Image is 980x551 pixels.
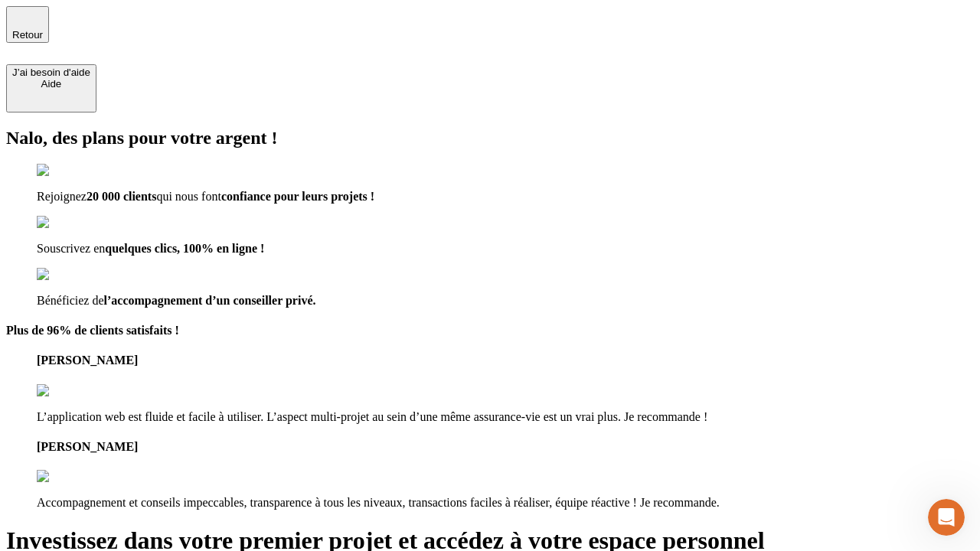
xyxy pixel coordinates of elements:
h2: Nalo, des plans pour votre argent ! [6,128,974,148]
span: confiance pour leurs projets ! [221,190,374,203]
div: J’ai besoin d'aide [12,67,90,78]
img: checkmark [37,268,103,282]
span: Souscrivez en [37,242,105,255]
span: 20 000 clients [87,190,157,203]
span: Rejoignez [37,190,87,203]
img: reviews stars [37,384,113,398]
img: reviews stars [37,470,113,484]
h4: [PERSON_NAME] [37,354,974,367]
span: Retour [12,29,43,41]
p: Accompagnement et conseils impeccables, transparence à tous les niveaux, transactions faciles à r... [37,496,974,510]
iframe: Intercom live chat [928,499,965,536]
span: qui nous font [156,190,220,203]
h4: Plus de 96% de clients satisfaits ! [6,324,974,337]
span: Bénéficiez de [37,294,104,307]
button: Retour [6,6,49,43]
h4: [PERSON_NAME] [37,440,974,454]
span: quelques clics, 100% en ligne ! [105,242,264,255]
button: J’ai besoin d'aideAide [6,64,96,112]
p: L’application web est fluide et facile à utiliser. L’aspect multi-projet au sein d’une même assur... [37,410,974,424]
img: checkmark [37,216,103,230]
img: checkmark [37,164,103,178]
div: Aide [12,78,90,90]
span: l’accompagnement d’un conseiller privé. [104,294,316,307]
